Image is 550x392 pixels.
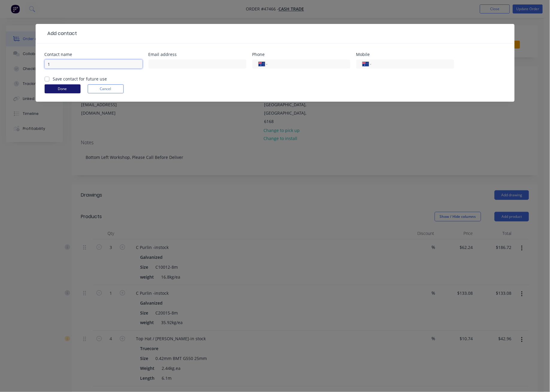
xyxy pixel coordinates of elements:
[45,84,81,93] button: Done
[149,52,246,57] div: Email address
[252,52,350,57] div: Phone
[53,76,107,82] label: Save contact for future use
[45,30,77,37] div: Add contact
[88,84,124,93] button: Cancel
[356,52,454,57] div: Mobile
[45,52,143,57] div: Contact name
